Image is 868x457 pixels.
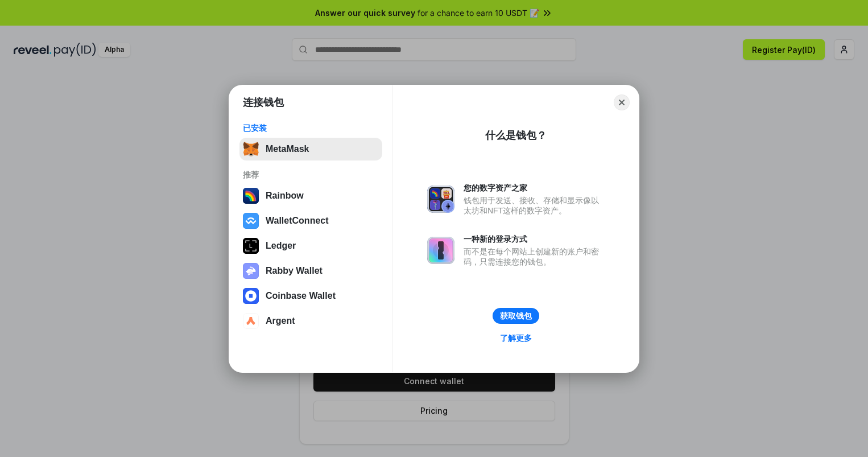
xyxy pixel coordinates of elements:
img: svg+xml,%3Csvg%20xmlns%3D%22http%3A%2F%2Fwww.w3.org%2F2000%2Fsvg%22%20width%3D%2228%22%20height%3... [243,238,259,254]
div: WalletConnect [266,216,329,226]
button: WalletConnect [239,209,382,232]
button: Rabby Wallet [239,260,382,282]
img: svg+xml,%3Csvg%20width%3D%22120%22%20height%3D%22120%22%20viewBox%3D%220%200%20120%20120%22%20fil... [243,188,259,204]
div: Argent [266,316,295,326]
div: 一种新的登录方式 [464,234,605,244]
h1: 连接钱包 [243,96,284,109]
img: svg+xml,%3Csvg%20fill%3D%22none%22%20height%3D%2233%22%20viewBox%3D%220%200%2035%2033%22%20width%... [243,141,259,157]
img: svg+xml,%3Csvg%20xmlns%3D%22http%3A%2F%2Fwww.w3.org%2F2000%2Fsvg%22%20fill%3D%22none%22%20viewBox... [427,186,454,213]
button: Argent [239,310,382,332]
div: Rainbow [266,191,304,201]
button: 获取钱包 [493,308,539,324]
img: svg+xml,%3Csvg%20width%3D%2228%22%20height%3D%2228%22%20viewBox%3D%220%200%2028%2028%22%20fill%3D... [243,213,259,229]
a: 了解更多 [493,331,539,345]
div: 了解更多 [500,333,532,343]
button: Coinbase Wallet [239,285,382,307]
div: Ledger [266,241,296,251]
button: MetaMask [239,138,382,160]
div: 获取钱包 [500,311,532,321]
img: svg+xml,%3Csvg%20xmlns%3D%22http%3A%2F%2Fwww.w3.org%2F2000%2Fsvg%22%20fill%3D%22none%22%20viewBox... [427,237,454,264]
button: Rainbow [239,184,382,207]
img: svg+xml,%3Csvg%20width%3D%2228%22%20height%3D%2228%22%20viewBox%3D%220%200%2028%2028%22%20fill%3D... [243,288,259,304]
div: Rabby Wallet [266,266,323,276]
img: svg+xml,%3Csvg%20xmlns%3D%22http%3A%2F%2Fwww.w3.org%2F2000%2Fsvg%22%20fill%3D%22none%22%20viewBox... [243,263,259,279]
div: Coinbase Wallet [266,291,336,301]
button: Close [614,94,630,110]
div: 您的数字资产之家 [464,183,605,193]
img: svg+xml,%3Csvg%20width%3D%2228%22%20height%3D%2228%22%20viewBox%3D%220%200%2028%2028%22%20fill%3D... [243,313,259,329]
div: 而不是在每个网站上创建新的账户和密码，只需连接您的钱包。 [464,246,605,267]
div: 已安装 [243,123,379,133]
button: Ledger [239,234,382,257]
div: 钱包用于发送、接收、存储和显示像以太坊和NFT这样的数字资产。 [464,195,605,216]
div: 什么是钱包？ [485,129,547,142]
div: MetaMask [266,144,309,154]
div: 推荐 [243,170,379,180]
